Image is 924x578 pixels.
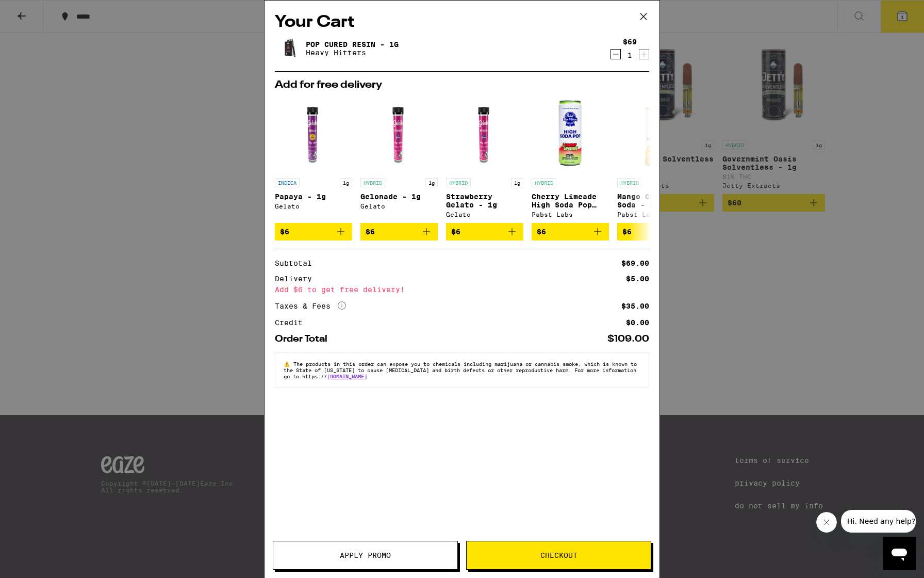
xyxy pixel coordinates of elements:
div: $69.00 [621,260,649,267]
a: Pop Cured Resin - 1g [306,40,399,49]
button: Increment [639,49,649,59]
iframe: Message from company [841,510,916,533]
div: Taxes & Fees [275,301,346,311]
button: Decrement [610,49,621,59]
p: HYBRID [446,178,471,187]
span: The products in this order can expose you to chemicals including marijuana or cannabis smoke, whi... [284,361,637,379]
span: $6 [280,228,289,236]
div: $5.00 [626,275,649,282]
button: Add to bag [446,223,523,240]
p: Papaya - 1g [275,192,352,201]
div: Add $6 to get free delivery! [275,286,649,293]
p: 1g [340,178,352,187]
div: $109.00 [607,334,649,344]
p: HYBRID [360,178,385,187]
button: Add to bag [617,223,695,240]
p: Cherry Limeade High Soda Pop Seltzer - 25mg [532,192,609,209]
h2: Your Cart [275,11,649,34]
img: Pop Cured Resin - 1g [275,34,304,63]
img: Pabst Labs - Cherry Limeade High Soda Pop Seltzer - 25mg [532,95,609,173]
a: [DOMAIN_NAME] [327,373,367,379]
p: Gelonade - 1g [360,192,438,201]
div: Delivery [275,275,319,282]
button: Add to bag [360,223,438,240]
div: Order Total [275,334,335,344]
div: 1 [623,51,637,59]
button: Add to bag [275,223,352,240]
p: 1g [425,178,438,187]
h2: Add for free delivery [275,80,649,90]
p: INDICA [275,178,300,187]
img: Gelato - Strawberry Gelato - 1g [446,95,523,173]
p: Strawberry Gelato - 1g [446,192,523,209]
a: Open page for Strawberry Gelato - 1g from Gelato [446,95,523,223]
div: Gelato [446,211,523,218]
div: $0.00 [626,319,649,326]
a: Open page for Mango Coconut Soda - 25mg from Pabst Labs [617,95,695,223]
span: Apply Promo [340,552,391,559]
p: Heavy Hitters [306,49,399,57]
button: Apply Promo [273,541,458,570]
span: $6 [451,228,460,236]
div: Subtotal [275,260,319,267]
p: HYBRID [532,178,556,187]
div: $69 [623,38,637,46]
div: $35.00 [621,302,649,310]
p: Mango Coconut Soda - 25mg [617,192,695,209]
img: Gelato - Papaya - 1g [275,95,352,173]
p: HYBRID [617,178,642,187]
button: Checkout [466,541,651,570]
div: Pabst Labs [532,211,609,218]
span: $6 [537,228,546,236]
p: 1g [511,178,523,187]
iframe: Button to launch messaging window [883,537,916,570]
div: Gelato [360,203,438,210]
div: Gelato [275,203,352,210]
span: Checkout [540,552,577,559]
a: Open page for Gelonade - 1g from Gelato [360,95,438,223]
div: Pabst Labs [617,211,695,218]
img: Gelato - Gelonade - 1g [360,95,438,173]
span: ⚠️ [284,361,293,367]
img: Pabst Labs - Mango Coconut Soda - 25mg [626,95,685,173]
a: Open page for Papaya - 1g from Gelato [275,95,352,223]
span: $6 [622,228,632,236]
div: Credit [275,319,310,326]
button: Add to bag [532,223,609,240]
a: Open page for Cherry Limeade High Soda Pop Seltzer - 25mg from Pabst Labs [532,95,609,223]
span: $6 [366,228,375,236]
iframe: Close message [816,512,837,533]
